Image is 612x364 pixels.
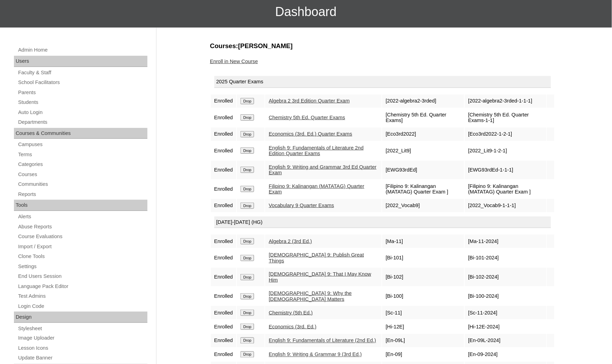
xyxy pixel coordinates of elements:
[382,94,464,108] td: [2022-algebra2-3rded]
[17,98,147,107] a: Students
[211,128,237,141] td: Enrolled
[211,161,237,179] td: Enrolled
[465,199,547,212] td: [2022_Vocab9-1-1-1]
[240,114,254,121] input: Drop
[465,334,547,347] td: [En-09L-2024]
[211,268,237,286] td: Enrolled
[214,217,551,228] div: [DATE]-[DATE] (HG)
[465,108,547,127] td: [Chemistry 5th Ed. Quarter Exams-1-1]
[17,78,147,87] a: School Facilitators
[17,262,147,271] a: Settings
[17,324,147,333] a: Stylesheet
[240,203,254,209] input: Drop
[269,310,313,316] a: Chemistry (5th Ed.)
[210,59,258,64] a: Enroll in New Course
[240,324,254,330] input: Drop
[17,292,147,301] a: Test Admins
[269,131,352,137] a: Economics (3rd. Ed.) Quarter Exams
[382,142,464,160] td: [2022_Lit9]
[269,352,362,357] a: English 9: Writing & Grammar 9 (3rd Ed.)
[269,324,316,329] a: Economics (3rd. Ed.)
[382,287,464,305] td: [Bi-100]
[269,203,334,208] a: Vocabulary 9 Quarter Exams
[17,344,147,353] a: Lesson Icons
[240,147,254,154] input: Drop
[465,235,547,248] td: [Ma-11-2024]
[17,160,147,169] a: Categories
[465,180,547,198] td: [Filipino 9: Kalinangan (MATATAG) Quarter Exam ]
[382,161,464,179] td: [EWG93rdEd]
[465,249,547,267] td: [Bi-101-2024]
[240,293,254,299] input: Drop
[240,131,254,137] input: Drop
[14,200,147,211] div: Tools
[211,249,237,267] td: Enrolled
[17,140,147,149] a: Campuses
[465,320,547,333] td: [Hi-12E-2024]
[465,128,547,141] td: [Eco3rd2022-1-2-1]
[17,150,147,159] a: Terms
[17,170,147,179] a: Courses
[17,302,147,311] a: Login Code
[210,41,555,51] h3: Courses:[PERSON_NAME]
[17,88,147,97] a: Parents
[211,180,237,198] td: Enrolled
[382,180,464,198] td: [Filipino 9: Kalinangan (MATATAG) Quarter Exam ]
[17,242,147,251] a: Import / Export
[211,306,237,319] td: Enrolled
[240,310,254,316] input: Drop
[382,108,464,127] td: [Chemistry 5th Ed. Quarter Exams]
[465,94,547,108] td: [2022-algebra2-3rded-1-1-1]
[17,272,147,281] a: End Users Session
[17,118,147,127] a: Departments
[269,115,345,120] a: Chemistry 5th Ed. Quarter Exams
[214,76,551,88] div: 2025 Quarter Exams
[211,334,237,347] td: Enrolled
[465,348,547,361] td: [En-09-2024]
[269,183,364,195] a: Filipino 9: Kalinangan (MATATAG) Quarter Exam
[269,290,352,302] a: [DEMOGRAPHIC_DATA] 9: Why the [DEMOGRAPHIC_DATA] Matters
[17,108,147,117] a: Auto Login
[17,212,147,221] a: Alerts
[269,145,364,157] a: English 9: Fundamentals of Literature 2nd Edition Quarter Exams
[211,235,237,248] td: Enrolled
[17,68,147,77] a: Faculty & Staff
[14,128,147,139] div: Courses & Communities
[240,167,254,173] input: Drop
[17,282,147,291] a: Language Pack Editor
[17,252,147,261] a: Clone Tools
[465,306,547,319] td: [Sc-11-2024]
[17,180,147,189] a: Communities
[211,94,237,108] td: Enrolled
[211,142,237,160] td: Enrolled
[269,338,376,343] a: English 9: Fundamentals of Literature (2nd Ed.)
[269,98,350,104] a: Algebra 2 3rd Edition Quarter Exam
[211,199,237,212] td: Enrolled
[211,320,237,333] td: Enrolled
[269,238,312,244] a: Algebra 2 (3rd Ed.)
[14,312,147,323] div: Design
[240,98,254,104] input: Drop
[269,252,364,264] a: [DEMOGRAPHIC_DATA] 9: Publish Great Things
[465,268,547,286] td: [Bi-102-2024]
[465,287,547,305] td: [Bi-100-2024]
[382,235,464,248] td: [Ma-11]
[382,128,464,141] td: [Eco3rd2022]
[17,354,147,363] a: Update Banner
[17,222,147,231] a: Abuse Reports
[269,164,376,176] a: English 9: Writing and Grammar 3rd Ed Quarter Exam
[382,320,464,333] td: [Hi-12E]
[382,268,464,286] td: [Bi-102]
[382,199,464,212] td: [2022_Vocab9]
[240,351,254,358] input: Drop
[382,348,464,361] td: [En-09]
[211,287,237,305] td: Enrolled
[211,348,237,361] td: Enrolled
[17,232,147,241] a: Course Evaluations
[17,190,147,199] a: Reports
[240,274,254,280] input: Drop
[269,271,371,283] a: [DEMOGRAPHIC_DATA] 9: That I May Know Him
[240,186,254,192] input: Drop
[382,334,464,347] td: [En-09L]
[465,161,547,179] td: [EWG93rdEd-1-1-1]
